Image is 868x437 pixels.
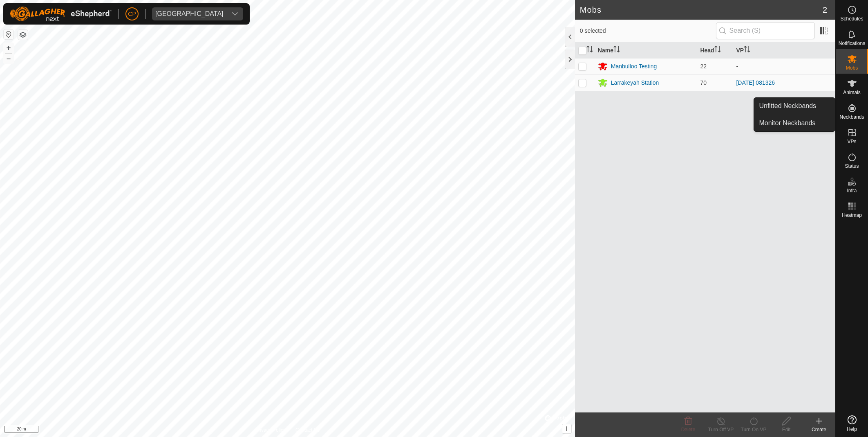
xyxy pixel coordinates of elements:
button: Map Layers [18,30,28,40]
span: Delete [681,427,696,432]
p-sorticon: Activate to sort [744,47,750,54]
span: Manbulloo Station [152,7,227,20]
th: Name [595,43,697,59]
span: 2 [823,4,827,16]
a: Contact Us [295,426,320,434]
span: 70 [700,79,707,86]
div: Turn Off VP [705,426,737,433]
td: - [733,58,835,74]
span: Mobs [846,65,858,70]
a: Unfitted Neckbands [754,98,835,114]
button: Reset Map [4,29,13,39]
p-sorticon: Activate to sort [613,47,620,54]
a: Help [836,412,868,435]
button: + [4,43,13,53]
span: 0 selected [580,27,716,35]
div: Create [803,426,835,433]
div: [GEOGRAPHIC_DATA] [155,11,224,17]
th: Head [697,43,733,59]
span: Notifications [839,41,865,46]
button: i [562,424,571,433]
div: Larrakeyah Station [611,79,659,87]
span: Status [845,164,859,169]
span: Neckbands [839,115,864,119]
input: Search (S) [716,22,815,39]
span: Help [847,427,857,432]
h2: Mobs [580,5,823,15]
span: Unfitted Neckbands [759,101,816,111]
span: Animals [843,90,861,95]
span: Monitor Neckbands [759,118,815,128]
a: Privacy Policy [255,426,286,434]
th: VP [733,43,835,59]
span: 22 [700,63,707,70]
a: Monitor Neckbands [754,115,835,131]
span: Schedules [840,16,863,21]
div: Manbulloo Testing [611,62,657,71]
p-sorticon: Activate to sort [586,47,593,54]
span: Heatmap [842,213,862,218]
button: – [4,54,13,63]
div: Turn On VP [737,426,770,433]
p-sorticon: Activate to sort [714,47,721,54]
span: Infra [847,188,857,193]
span: CP [128,10,136,18]
span: VPs [847,139,856,144]
div: dropdown trigger [227,7,243,20]
div: Edit [770,426,803,433]
img: Gallagher Logo [10,7,112,21]
a: [DATE] 081326 [736,79,775,86]
span: i [566,425,568,432]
